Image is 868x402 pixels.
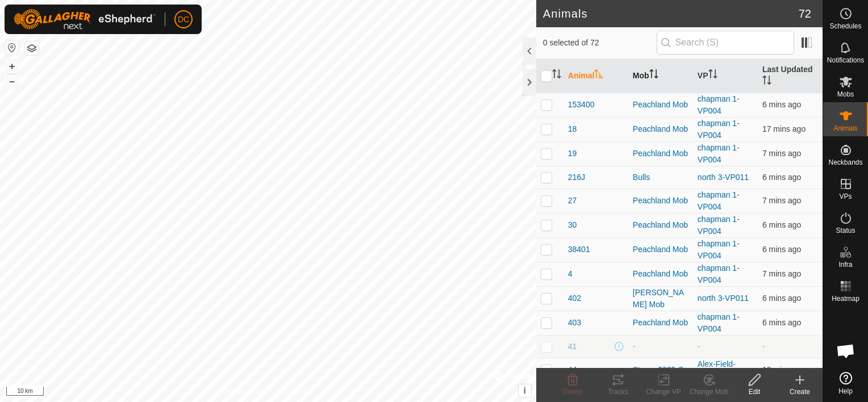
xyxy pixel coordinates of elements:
span: Status [836,227,855,234]
span: 18 [568,123,577,135]
div: Bulls [633,171,688,183]
span: 23 Sept 2025, 4:28 pm [762,220,801,229]
a: chapman 1-VP004 [698,190,740,211]
button: i [519,384,531,397]
div: Edit [732,387,777,397]
span: 4 [568,268,573,280]
img: Gallagher Logo [14,9,156,30]
span: - [762,342,765,351]
span: 402 [568,292,581,304]
div: Steers 2025-S [633,364,688,376]
span: 38401 [568,244,590,256]
span: 23 Sept 2025, 4:28 pm [762,318,801,327]
span: Animals [833,125,858,132]
th: Animal [564,59,628,93]
p-sorticon: Activate to sort [762,77,771,86]
th: Mob [628,59,693,93]
div: Peachland Mob [633,99,688,111]
a: Alex-Field-GP018a [698,359,736,380]
span: 23 Sept 2025, 4:24 pm [762,365,806,374]
span: 19 [568,148,577,160]
button: Reset Map [5,41,19,55]
p-sorticon: Activate to sort [594,71,603,80]
span: 72 [799,5,811,22]
div: Tracks [595,387,641,397]
span: 23 Sept 2025, 4:27 pm [762,149,801,158]
span: 23 Sept 2025, 4:28 pm [762,100,801,109]
app-display-virtual-paddock-transition: - [698,342,700,351]
h2: Animals [543,7,799,20]
p-sorticon: Activate to sort [552,71,561,80]
span: 23 Sept 2025, 4:28 pm [762,294,801,303]
a: chapman 1-VP004 [698,119,740,140]
a: chapman 1-VP004 [698,215,740,236]
a: chapman 1-VP004 [698,143,740,164]
span: i [524,386,526,395]
div: Peachland Mob [633,148,688,160]
p-sorticon: Activate to sort [649,71,658,80]
a: Help [823,367,868,399]
span: Heatmap [832,295,859,302]
span: Help [838,388,853,395]
button: – [5,74,19,88]
div: Change Mob [686,387,732,397]
a: Privacy Policy [223,387,266,397]
span: 30 [568,219,577,231]
span: 23 Sept 2025, 4:27 pm [762,269,801,278]
div: - [633,341,688,353]
a: chapman 1-VP004 [698,239,740,260]
a: north 3-VP011 [698,173,749,182]
span: Neckbands [828,159,862,166]
span: 27 [568,195,577,207]
div: Peachland Mob [633,268,688,280]
a: chapman 1-VP004 [698,263,740,284]
div: [PERSON_NAME] Mob [633,287,688,311]
span: 44 [568,364,577,376]
a: chapman 1-VP004 [698,312,740,333]
span: Infra [838,261,852,268]
a: north 3-VP011 [698,294,749,303]
span: 23 Sept 2025, 4:17 pm [762,124,806,133]
span: 0 selected of 72 [543,37,657,49]
span: 153400 [568,99,595,111]
div: Change VP [641,387,686,397]
th: Last Updated [758,59,823,93]
div: Open chat [829,334,863,368]
span: 216J [568,171,585,183]
div: Peachland Mob [633,195,688,207]
span: 23 Sept 2025, 4:28 pm [762,245,801,254]
span: VPs [839,193,852,200]
p-sorticon: Activate to sort [708,71,717,80]
span: Delete [563,388,583,396]
span: Notifications [827,57,864,64]
th: VP [693,59,758,93]
div: Peachland Mob [633,317,688,329]
a: Contact Us [279,387,313,397]
a: chapman 1-VP004 [698,94,740,115]
div: Peachland Mob [633,123,688,135]
span: 41 [568,341,577,353]
input: Search (S) [657,31,794,55]
span: Schedules [829,23,861,30]
div: Create [777,387,823,397]
span: 23 Sept 2025, 4:28 pm [762,173,801,182]
span: Mobs [837,91,854,98]
span: DC [178,14,189,26]
div: Peachland Mob [633,219,688,231]
button: + [5,60,19,73]
div: Peachland Mob [633,244,688,256]
span: 403 [568,317,581,329]
button: Map Layers [25,41,39,55]
span: 23 Sept 2025, 4:27 pm [762,196,801,205]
